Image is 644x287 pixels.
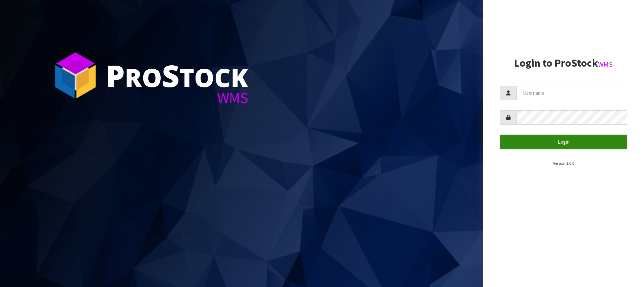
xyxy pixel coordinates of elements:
small: Version 1.0.0 [553,161,574,166]
h2: Login to ProStock [500,57,627,69]
input: Username [517,86,627,100]
small: WMS [598,60,613,69]
div: ro tock [106,60,248,90]
div: WMS [106,90,248,105]
button: Login [500,135,627,149]
span: P [106,55,125,96]
span: S [162,55,179,96]
img: ProStock Cube [50,50,101,100]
